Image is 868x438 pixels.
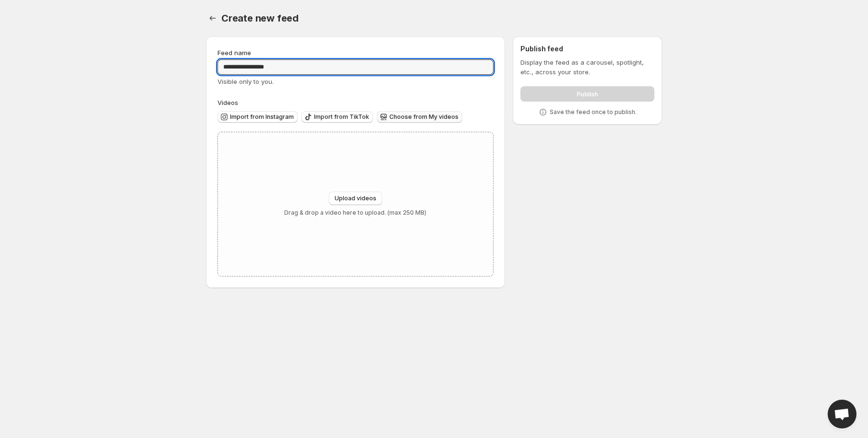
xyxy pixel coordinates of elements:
[550,108,637,116] p: Save the feed once to publish.
[284,209,426,217] p: Drag & drop a video here to upload. (max 250 MB)
[217,78,274,85] span: Visible only to you.
[217,111,298,123] button: Import from Instagram
[520,44,654,54] h2: Publish feed
[314,113,369,121] span: Import from TikTok
[221,12,299,24] span: Create new feed
[389,113,458,121] span: Choose from My videos
[206,12,219,25] button: Settings
[217,99,238,106] span: Videos
[230,113,294,121] span: Import from Instagram
[329,192,382,205] button: Upload videos
[377,111,462,123] button: Choose from My videos
[217,49,251,57] span: Feed name
[301,111,373,123] button: Import from TikTok
[828,400,856,428] div: Open chat
[335,195,376,202] span: Upload videos
[520,58,654,77] p: Display the feed as a carousel, spotlight, etc., across your store.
